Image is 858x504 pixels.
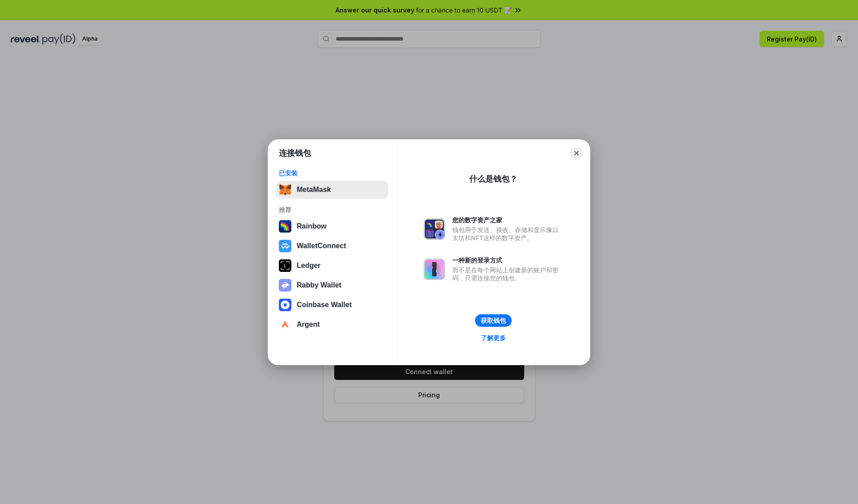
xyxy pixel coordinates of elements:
[276,276,388,294] button: Rabby Wallet
[452,266,563,282] div: 而不是在每个网站上创建新的账户和密码，只需连接您的钱包。
[276,257,388,275] button: Ledger
[452,256,563,264] div: 一种新的登录方式
[570,147,583,159] button: Close
[279,183,291,196] img: svg+xml,%3Csvg%20fill%3D%22none%22%20height%3D%2233%22%20viewBox%3D%220%200%2035%2033%22%20width%...
[279,299,291,311] img: svg+xml,%3Csvg%20width%3D%2228%22%20height%3D%2228%22%20viewBox%3D%220%200%2028%2028%22%20fill%3D...
[276,181,388,199] button: MetaMask
[452,216,563,224] div: 您的数字资产之家
[469,174,517,184] div: 什么是钱包？
[475,314,512,327] button: 获取钱包
[276,296,388,314] button: Coinbase Wallet
[297,321,320,329] div: Argent
[297,281,341,289] div: Rabby Wallet
[297,186,331,194] div: MetaMask
[279,279,291,292] img: svg+xml,%3Csvg%20xmlns%3D%22http%3A%2F%2Fwww.w3.org%2F2000%2Fsvg%22%20fill%3D%22none%22%20viewBox...
[475,332,511,344] a: 了解更多
[279,206,386,214] div: 推荐
[279,169,386,177] div: 已安装
[481,317,506,325] div: 获取钱包
[279,148,311,158] h1: 连接钱包
[276,237,388,255] button: WalletConnect
[279,220,291,233] img: svg+xml,%3Csvg%20width%3D%22120%22%20height%3D%22120%22%20viewBox%3D%220%200%20120%20120%22%20fil...
[279,259,291,272] img: svg+xml,%3Csvg%20xmlns%3D%22http%3A%2F%2Fwww.w3.org%2F2000%2Fsvg%22%20width%3D%2228%22%20height%3...
[452,226,563,242] div: 钱包用于发送、接收、存储和显示像以太坊和NFT这样的数字资产。
[276,316,388,333] button: Argent
[297,242,346,250] div: WalletConnect
[424,258,445,280] img: svg+xml,%3Csvg%20xmlns%3D%22http%3A%2F%2Fwww.w3.org%2F2000%2Fsvg%22%20fill%3D%22none%22%20viewBox...
[279,318,291,331] img: svg+xml,%3Csvg%20width%3D%2228%22%20height%3D%2228%22%20viewBox%3D%220%200%2028%2028%22%20fill%3D...
[297,301,352,309] div: Coinbase Wallet
[276,217,388,235] button: Rainbow
[424,218,445,240] img: svg+xml,%3Csvg%20xmlns%3D%22http%3A%2F%2Fwww.w3.org%2F2000%2Fsvg%22%20fill%3D%22none%22%20viewBox...
[297,222,327,230] div: Rainbow
[279,240,291,252] img: svg+xml,%3Csvg%20width%3D%2228%22%20height%3D%2228%22%20viewBox%3D%220%200%2028%2028%22%20fill%3D...
[481,334,506,342] div: 了解更多
[297,262,320,270] div: Ledger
